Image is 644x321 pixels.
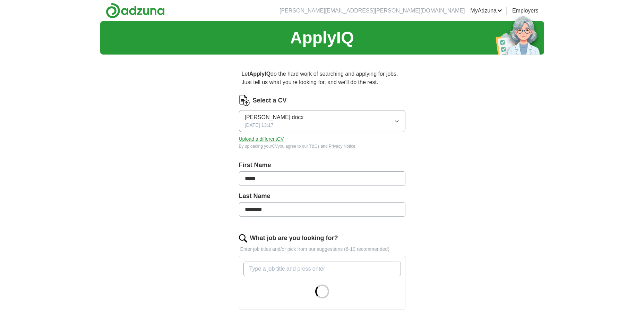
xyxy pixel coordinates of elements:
[239,135,284,143] button: Upload a differentCV
[245,122,274,129] span: [DATE] 13:17
[470,7,502,15] a: MyAdzuna
[239,110,405,132] button: [PERSON_NAME].docx[DATE] 13:17
[239,191,405,201] label: Last Name
[239,246,405,253] p: Enter job titles and/or pick from our suggestions (6-10 recommended)
[280,7,465,15] li: [PERSON_NAME][EMAIL_ADDRESS][PERSON_NAME][DOMAIN_NAME]
[239,67,405,89] p: Let do the hard work of searching and applying for jobs. Just tell us what you're looking for, an...
[329,144,355,149] a: Privacy Notice
[239,95,250,106] img: CV Icon
[309,144,319,149] a: T&Cs
[106,3,165,18] img: Adzuna logo
[239,234,247,242] img: search.png
[249,71,271,77] strong: ApplyIQ
[250,233,338,243] label: What job are you looking for?
[290,25,354,50] h1: ApplyIQ
[243,262,401,276] input: Type a job title and press enter
[245,113,304,122] span: [PERSON_NAME].docx
[239,143,405,149] div: By uploading your CV you agree to our and .
[253,96,287,105] label: Select a CV
[239,160,405,170] label: First Name
[512,7,539,15] a: Employers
